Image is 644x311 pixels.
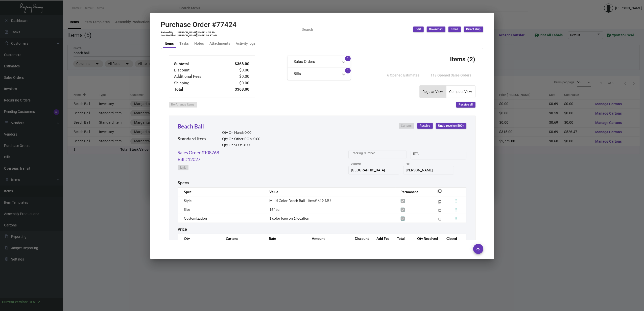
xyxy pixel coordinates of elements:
span: 16" ball [269,207,281,212]
div: Tasks [179,41,189,46]
button: Re-Arrange Items [169,102,197,108]
td: $0.00 [223,67,250,73]
th: Add Fee [371,234,392,243]
span: Re-Arrange Items [171,103,195,107]
td: Subtotal [174,61,223,67]
span: Customization [184,216,207,220]
span: Size [184,207,190,212]
button: Edit [413,27,424,32]
input: Start date [413,153,429,157]
button: 118 Opened Sales Orders [427,71,475,80]
button: Direct ship [464,27,483,32]
th: Qty [178,234,221,243]
button: Compact View [446,86,475,98]
span: Multi Color Beach Ball - Item# 619-MU [269,198,331,203]
th: Value [264,187,395,196]
span: Undo receive (500) [438,124,464,128]
span: 1 color logo on 1 location [269,216,309,220]
th: Rate [264,234,307,243]
mat-panel-title: Sales Orders [294,59,339,65]
mat-icon: filter_none [438,191,442,195]
button: Receive [417,123,433,129]
th: Total [392,234,412,243]
td: $0.00 [223,73,250,80]
h3: Items (2) [450,56,475,63]
td: Total [174,86,223,93]
button: Regular View [420,86,446,98]
span: Direct ship [466,27,481,32]
button: Download [427,27,445,32]
mat-expansion-panel-header: Bills [288,68,351,80]
span: Cartons [401,124,412,128]
input: End date [433,153,457,157]
button: Cartons [399,123,414,129]
button: Link [178,165,188,170]
td: Additional Fees [174,73,223,80]
mat-expansion-panel-header: Sales Orders [288,56,351,68]
h2: Purchase Order #77424 [161,20,237,29]
span: 118 Opened Sales Orders [431,73,471,77]
th: Amount [307,234,350,243]
a: Bill #12027 [178,156,201,163]
td: Discount [174,67,223,73]
span: Link [180,166,186,170]
th: Spec [178,187,264,196]
th: Permanent [396,187,430,196]
div: 0.51.2 [30,299,40,305]
mat-icon: filter_none [438,219,441,222]
td: Entered By: [161,31,178,34]
td: $368.00 [223,86,250,93]
mat-icon: filter_none [438,210,441,213]
th: Discount [350,234,371,243]
td: $368.00 [223,61,250,67]
mat-icon: filter_none [438,201,441,204]
a: Sales Order #108768 [178,149,219,156]
span: Email [451,27,458,32]
h2: Qty On Hand: 0.00 [222,131,260,135]
span: 6 Opened Estimates [387,73,420,77]
span: Style [184,198,192,203]
mat-panel-title: Bills [294,71,339,77]
td: $0.00 [223,80,250,86]
th: Cartons [221,234,264,243]
button: Undo receive (500) [436,123,466,129]
h2: Specs [178,180,189,185]
th: Qty Received [412,234,441,243]
div: Activity logs [236,41,255,46]
h2: Standard Item [178,136,206,142]
span: Receive [420,124,430,128]
div: Attachments [209,41,230,46]
span: Receive all [459,103,473,107]
td: Shipping [174,80,223,86]
div: Current version: [2,299,28,305]
td: Last Modified: [161,34,178,37]
button: Email [448,27,461,32]
button: 6 Opened Estimates [383,71,424,80]
th: Closed [441,234,466,243]
span: Edit [416,27,421,32]
div: Items [165,41,174,46]
h2: Qty On SO’s: 0.00 [222,143,260,147]
span: Download [429,27,443,32]
td: [PERSON_NAME] [DATE] 10:37 AM [178,34,218,37]
button: Receive all [456,102,475,108]
h2: Qty On Other PO’s: 0.00 [222,137,260,141]
a: Beach Ball [178,123,204,130]
td: [PERSON_NAME] [DATE] 4:52 PM [178,31,218,34]
div: Notes [194,41,204,46]
h2: Price [178,227,187,232]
